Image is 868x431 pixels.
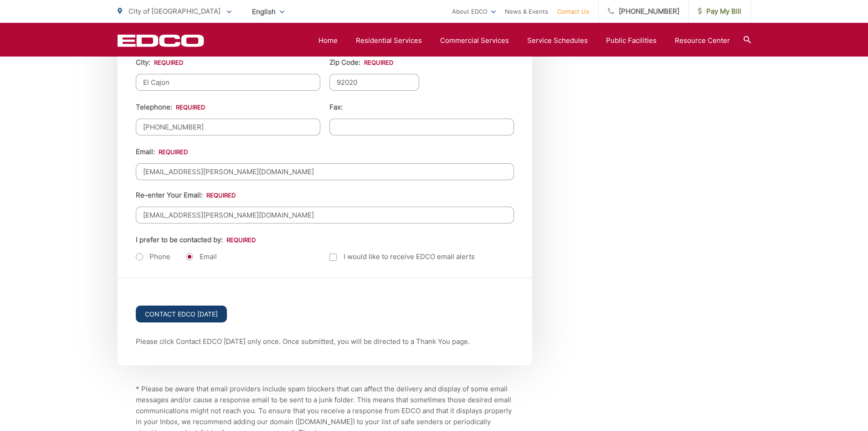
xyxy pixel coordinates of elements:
a: Commercial Services [440,35,509,46]
a: Service Schedules [527,35,588,46]
label: Telephone: [136,103,205,111]
span: Pay My Bill [698,6,741,17]
a: About EDCO [452,6,496,17]
p: Please click Contact EDCO [DATE] only once. Once submitted, you will be directed to a Thank You p... [136,336,514,347]
a: EDCD logo. Return to the homepage. [118,34,204,47]
span: English [245,4,291,20]
label: Email: [136,148,188,156]
label: Email [186,252,217,261]
input: Contact EDCO [DATE] [136,306,227,322]
label: City: [136,58,183,67]
a: Contact Us [557,6,589,17]
span: City of [GEOGRAPHIC_DATA] [128,7,221,16]
label: I would like to receive EDCO email alerts [329,251,475,262]
label: Phone [136,252,170,261]
a: Residential Services [356,35,422,46]
a: News & Events [505,6,548,17]
label: Re-enter Your Email: [136,191,236,199]
label: Fax: [329,103,343,111]
a: Public Facilities [606,35,657,46]
label: I prefer to be contacted by: [136,236,256,244]
a: Home [318,35,338,46]
a: Resource Center [675,35,730,46]
label: Zip Code: [329,58,393,67]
